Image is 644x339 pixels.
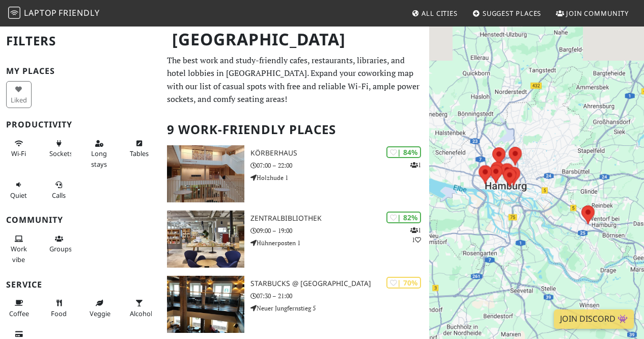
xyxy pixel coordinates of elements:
h3: KörberHaus [250,149,429,158]
span: Alcohol [130,309,152,318]
span: Veggie [90,309,110,318]
img: Starbucks @ Neuer Jungfernstieg [167,276,244,333]
h2: 9 Work-Friendly Places [167,114,423,145]
span: Video/audio calls [52,191,66,200]
button: Veggie [87,295,112,322]
h3: My Places [6,66,155,76]
button: Food [46,295,72,322]
p: 07:30 – 21:00 [250,291,429,301]
p: Hühnerposten 1 [250,238,429,248]
button: Wi-Fi [6,135,32,162]
h3: Productivity [6,120,155,129]
p: 09:00 – 19:00 [250,226,429,236]
p: The best work and study-friendly cafes, restaurants, libraries, and hotel lobbies in [GEOGRAPHIC_... [167,54,423,106]
a: Zentralbibliothek | 82% 11 Zentralbibliothek 09:00 – 19:00 Hühnerposten 1 [161,211,429,268]
div: | 82% [386,212,421,223]
span: Suggest Places [483,9,542,18]
span: Power sockets [49,149,73,158]
a: Join Discord 👾 [554,309,634,329]
img: KörberHaus [167,145,244,202]
button: Coffee [6,295,32,322]
span: Join Community [566,9,629,18]
p: 1 1 [410,225,421,245]
span: Laptop [24,7,57,18]
span: Stable Wi-Fi [11,149,26,158]
span: People working [11,244,27,264]
button: Alcohol [127,295,152,322]
h3: Starbucks @ [GEOGRAPHIC_DATA] [250,279,429,288]
h3: Zentralbibliothek [250,214,429,223]
h1: [GEOGRAPHIC_DATA] [164,25,427,54]
h2: Filters [6,25,155,57]
span: All Cities [422,9,458,18]
a: All Cities [407,4,462,22]
span: Group tables [49,244,72,253]
button: Tables [127,135,152,162]
button: Sockets [46,135,72,162]
a: LaptopFriendly LaptopFriendly [8,5,100,22]
span: Coffee [9,309,29,318]
img: Zentralbibliothek [167,211,244,268]
div: | 70% [386,277,421,289]
button: Quiet [6,176,32,203]
span: Friendly [59,7,99,18]
span: Work-friendly tables [130,149,149,158]
button: Work vibe [6,230,32,268]
p: 1 [410,160,421,170]
span: Food [51,309,67,318]
div: | 84% [386,146,421,158]
p: Neuer Jungfernstieg 5 [250,303,429,313]
p: 07:00 – 22:00 [250,161,429,170]
button: Groups [46,230,72,257]
button: Long stays [87,135,112,172]
a: Join Community [552,4,633,22]
a: KörberHaus | 84% 1 KörberHaus 07:00 – 22:00 Holzhude 1 [161,145,429,202]
img: LaptopFriendly [8,7,20,19]
span: Long stays [91,149,107,168]
button: Calls [46,176,72,203]
h3: Service [6,280,155,290]
a: Suggest Places [468,4,546,22]
a: Starbucks @ Neuer Jungfernstieg | 70% Starbucks @ [GEOGRAPHIC_DATA] 07:30 – 21:00 Neuer Jungferns... [161,276,429,333]
h3: Community [6,215,155,225]
span: Quiet [10,191,27,200]
p: Holzhude 1 [250,173,429,182]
